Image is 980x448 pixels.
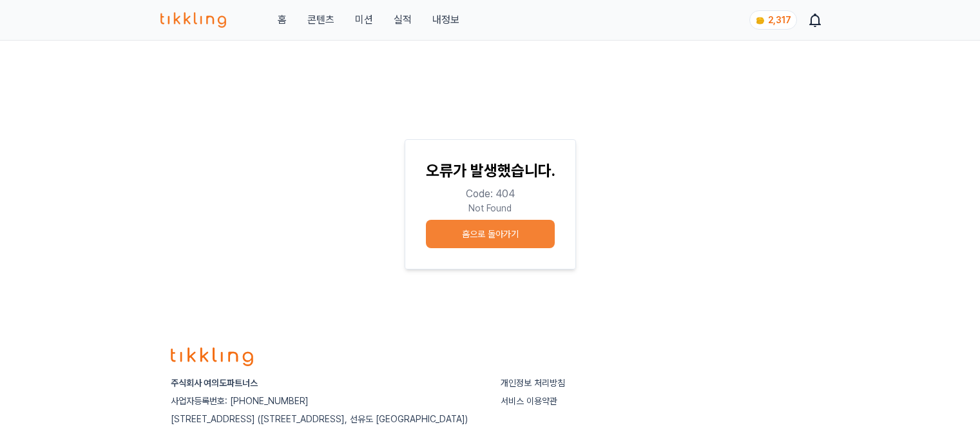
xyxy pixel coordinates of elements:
p: 오류가 발생했습니다. [426,161,555,181]
a: 개인정보 처리방침 [501,378,565,388]
a: 서비스 이용약관 [501,396,557,406]
a: 내정보 [432,12,459,28]
a: 콘텐츠 [307,12,334,28]
p: [STREET_ADDRESS] ([STREET_ADDRESS], 선유도 [GEOGRAPHIC_DATA]) [171,413,480,425]
img: logo [171,347,253,367]
span: 2,317 [768,15,791,25]
a: 홈으로 돌아가기 [426,215,555,248]
button: 미션 [355,12,373,28]
img: 티끌링 [160,12,227,28]
p: 사업자등록번호: [PHONE_NUMBER] [171,394,480,407]
p: Not Found [426,202,555,215]
a: coin 2,317 [749,10,794,30]
button: 홈으로 돌아가기 [426,220,555,248]
img: coin [755,15,765,26]
a: 실적 [394,12,412,28]
p: 주식회사 여의도파트너스 [171,376,480,389]
p: Code: 404 [426,186,555,202]
a: 홈 [278,12,287,28]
